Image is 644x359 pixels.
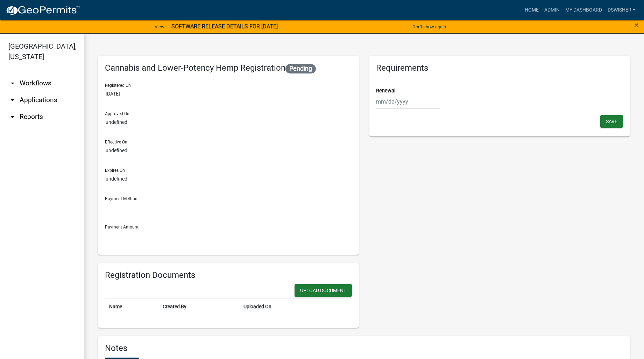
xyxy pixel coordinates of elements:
[562,3,605,17] a: My Dashboard
[634,21,639,29] button: Close
[376,89,396,93] label: Renewal
[105,299,158,315] th: Name
[376,63,623,73] h6: Requirements
[542,3,562,17] a: Admin
[239,299,331,315] th: Uploaded On
[158,299,239,315] th: Created By
[600,115,623,128] button: Save
[105,270,352,280] h6: Registration Documents
[171,23,278,30] strong: SOFTWARE RELEASE DETAILS FOR [DATE]
[105,343,623,353] h6: Notes
[8,96,17,104] i: arrow_drop_down
[105,63,352,73] h6: Cannabis and Lower-Potency Hemp Registration
[8,79,17,87] i: arrow_drop_down
[152,21,167,33] a: View
[634,20,639,30] span: ×
[295,284,352,297] button: Upload Document
[8,113,17,121] i: arrow_drop_down
[522,3,542,17] a: Home
[376,94,440,109] input: mm/dd/yyyy
[605,3,638,17] a: dswisher
[285,64,316,73] span: Pending
[606,118,617,124] span: Save
[410,21,449,33] button: Don't show again
[295,284,352,298] wm-modal-confirm: New Document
